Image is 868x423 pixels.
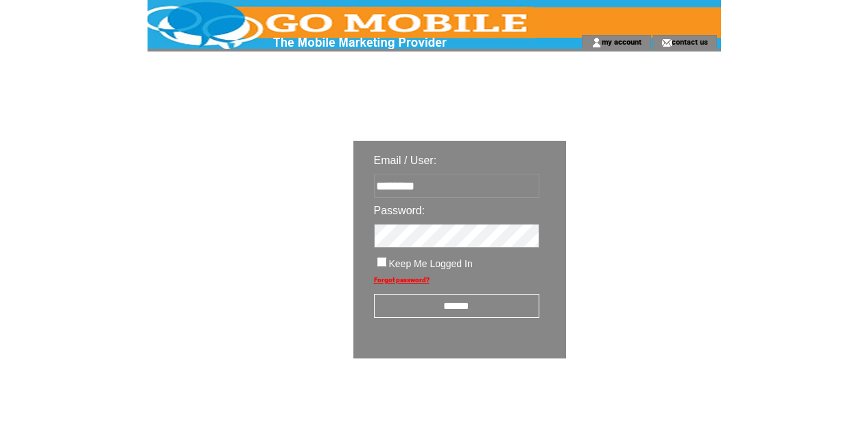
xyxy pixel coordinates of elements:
[661,37,672,48] img: contact_us_icon.gif
[374,155,437,166] span: Email / User:
[606,393,675,410] img: transparent.png
[374,205,425,216] span: Password:
[374,276,430,284] a: Forgot password?
[672,37,708,46] a: contact us
[389,258,473,269] span: Keep Me Logged In
[602,37,642,46] a: my account
[591,37,602,48] img: account_icon.gif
